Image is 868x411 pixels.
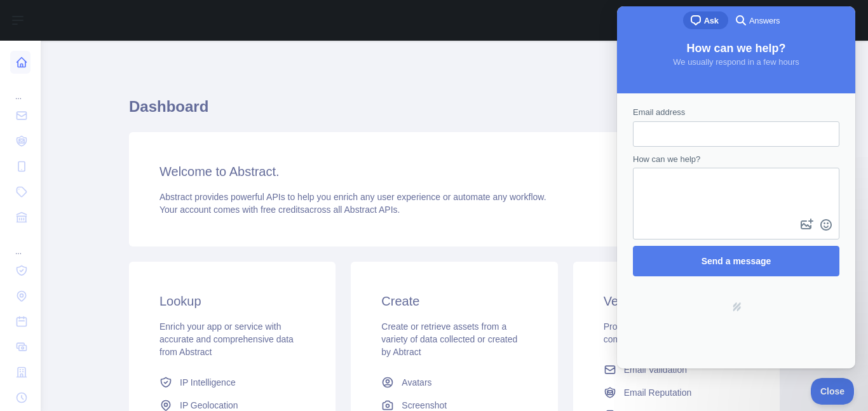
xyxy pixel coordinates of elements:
[129,97,780,127] h1: Dashboard
[376,371,532,394] a: Avatars
[599,358,754,381] a: Email Validation
[159,163,749,180] h3: Welcome to Abstract.
[159,292,305,310] h3: Lookup
[261,205,304,215] span: free credits
[811,378,855,405] iframe: Help Scout Beacon - Close
[381,321,517,357] span: Create or retrieve assets from a variety of data collected or created by Abtract
[604,292,749,310] h3: Verify
[159,192,546,202] span: Abstract provides powerful APIs to help you enrich any user experience or automate any workflow.
[599,381,754,404] a: Email Reputation
[617,6,855,368] iframe: Help Scout Beacon - Live Chat, Contact Form, and Knowledge Base
[180,376,236,389] span: IP Intelligence
[624,386,692,399] span: Email Reputation
[159,205,400,215] span: Your account comes with across all Abstract APIs.
[10,231,31,257] div: ...
[604,321,733,344] span: Protect your app and ensure compliance with verification APIs
[10,76,31,102] div: ...
[159,321,294,357] span: Enrich your app or service with accurate and comprehensive data from Abstract
[381,292,527,310] h3: Create
[154,371,310,394] a: IP Intelligence
[624,363,687,376] span: Email Validation
[402,376,431,389] span: Avatars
